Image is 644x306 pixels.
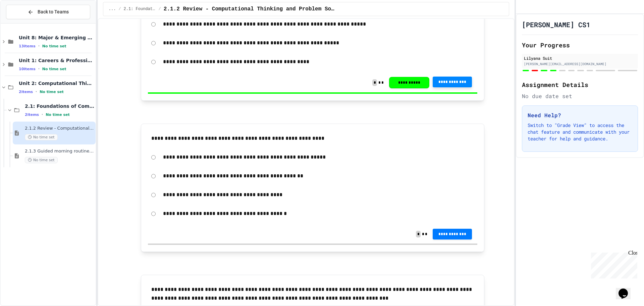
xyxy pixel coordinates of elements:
h2: Your Progress [522,40,638,50]
span: • [36,89,37,94]
span: 2.1: Foundations of Computational Thinking [25,103,94,109]
span: 2.1.2 Review - Computational Thinking and Problem Solving [164,5,335,13]
span: 13 items [19,44,36,48]
span: 2.1.3 Guided morning routine flowchart [25,148,94,154]
span: • [42,112,43,117]
span: Unit 2: Computational Thinking & Problem-Solving [19,80,94,86]
span: No time set [42,44,66,48]
span: Unit 8: Major & Emerging Technologies [19,35,94,41]
span: 2.1: Foundations of Computational Thinking [124,6,156,12]
h1: [PERSON_NAME] CS1 [522,20,590,29]
span: / [118,6,121,12]
span: ... [109,6,116,12]
span: • [38,66,40,72]
button: Back to Teams [6,5,90,19]
div: No due date set [522,92,638,100]
span: 2 items [19,90,33,94]
span: • [38,43,40,49]
h2: Assignment Details [522,80,638,89]
iframe: chat widget [588,250,637,278]
h3: Need Help? [528,111,632,119]
span: No time set [46,113,70,117]
iframe: chat widget [616,279,637,299]
span: Back to Teams [38,8,69,15]
div: Lilyana Suit [524,55,636,61]
span: 10 items [19,67,36,71]
div: Chat with us now!Close [3,3,46,43]
span: No time set [25,134,58,140]
span: 2.1.2 Review - Computational Thinking and Problem Solving [25,126,94,131]
span: No time set [25,157,58,163]
span: 2 items [25,113,39,117]
span: Unit 1: Careers & Professionalism [19,57,94,63]
span: / [159,6,161,12]
p: Switch to "Grade View" to access the chat feature and communicate with your teacher for help and ... [528,122,632,142]
div: [PERSON_NAME][EMAIL_ADDRESS][DOMAIN_NAME] [524,61,636,67]
span: No time set [42,67,66,71]
span: No time set [40,90,64,94]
